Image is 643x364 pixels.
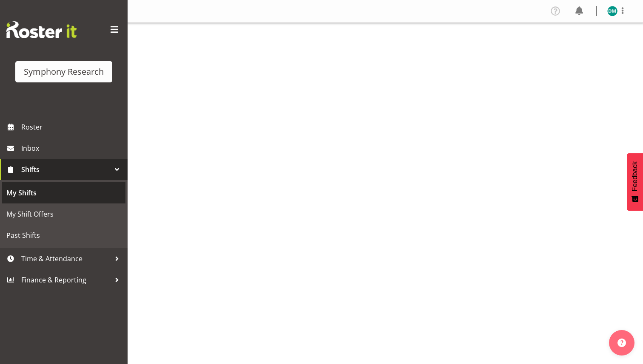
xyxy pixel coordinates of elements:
span: Time & Attendance [21,252,111,265]
span: Feedback [631,161,639,191]
span: Inbox [21,142,123,155]
span: Finance & Reporting [21,274,111,286]
img: help-xxl-2.png [617,339,626,347]
img: Rosterit website logo [6,21,77,38]
span: Roster [21,121,123,133]
button: Feedback - Show survey [627,153,643,211]
span: My Shifts [6,186,121,199]
span: My Shift Offers [6,208,121,220]
span: Shifts [21,163,111,176]
a: My Shifts [2,182,125,203]
a: My Shift Offers [2,203,125,225]
div: Symphony Research [24,65,104,78]
img: denis-morsin11871.jpg [607,6,617,16]
span: Past Shifts [6,229,121,242]
a: Past Shifts [2,225,125,246]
